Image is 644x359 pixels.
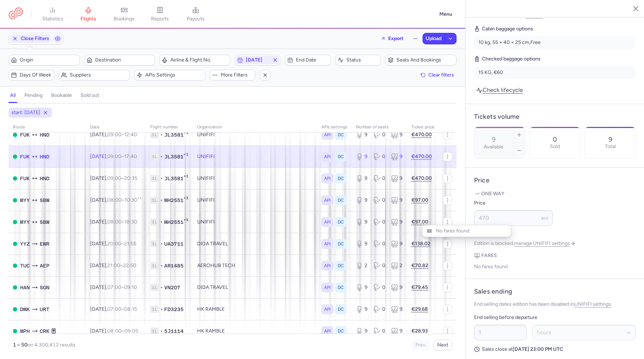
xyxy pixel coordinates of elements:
[160,218,163,226] span: •
[107,241,136,247] span: –
[338,284,344,291] span: DC
[150,153,159,160] span: 1L
[150,175,159,182] span: 1L
[11,109,40,116] span: start: [DATE]
[324,218,331,226] span: API
[107,132,137,138] span: –
[374,175,385,182] div: 0
[553,136,557,143] p: 0
[13,307,17,311] span: OPEN
[338,131,344,138] span: DC
[150,218,159,226] span: 1L
[13,133,17,137] span: OPEN
[20,305,30,313] span: Don Muang, Bangkok, Thailand
[9,33,52,44] button: Close Filters
[296,57,328,63] span: End date
[210,70,255,80] button: More filters
[170,57,228,63] span: Airline & Flight No.
[35,6,70,22] a: statistics
[184,196,189,203] span: +1
[150,306,159,313] span: 1L
[124,241,136,247] time: 21:55
[70,72,127,78] span: Suppliers
[107,328,122,334] time: 08:00
[160,197,163,204] span: •
[418,70,457,80] button: Clear filters
[160,262,163,269] span: •
[356,175,368,182] div: 9
[574,301,611,307] a: UNIFIFI settings
[184,152,189,159] span: +1
[160,328,163,335] span: •
[436,228,469,234] span: No fares found
[90,241,136,247] span: [DATE],
[426,36,441,41] span: Upload
[90,153,137,159] span: [DATE],
[20,131,30,139] span: Fukuoka, Fukuoka, Japan
[13,242,17,246] span: OPEN
[124,175,137,181] time: 20:35
[24,92,43,99] h4: pending
[107,219,122,225] time: 08:00
[221,72,253,78] span: More filters
[107,197,122,203] time: 08:00
[474,346,636,353] p: Sales close at
[107,153,121,159] time: 09:00
[9,70,54,80] button: Days of week
[338,175,344,182] span: DC
[526,12,549,18] a: UNIFIFI
[474,240,636,247] p: Edition is blocked,
[411,328,428,334] strong: €28.93
[107,241,121,247] time: 20:00
[356,153,368,160] div: 9
[20,196,30,204] span: Miri, Miri, Malaysia
[159,55,230,65] button: Airline & Flight No.
[90,132,137,138] span: [DATE],
[474,232,636,239] p: Round trip
[356,262,368,269] div: 2
[13,329,17,333] span: OPEN
[21,36,49,41] span: Close Filters
[184,130,189,137] span: +1
[107,284,121,290] time: 07:00
[150,131,159,138] span: 1L
[124,132,137,138] time: 12:40
[40,240,49,248] span: Newark Liberty International, New York City, United States
[107,197,141,203] span: –
[513,346,563,352] strong: [DATE] 23:00 PM UTC
[474,252,636,259] p: Fares
[411,306,428,312] strong: €29.68
[90,175,137,181] span: [DATE],
[184,217,189,225] span: +1
[324,284,331,291] span: API
[20,218,30,226] span: Miri, Miri, Malaysia
[20,327,30,335] span: Malay, Caticlan, Philippines
[474,325,527,340] input: ##
[193,124,317,146] td: UNIFIFI
[474,210,553,226] input: ---
[374,153,385,160] div: 0
[317,122,352,133] th: APIs settings
[411,197,428,203] strong: €97.00
[9,8,23,21] a: CitizenPlane red outlined logo
[411,284,428,290] strong: €79.45
[114,16,135,22] span: bookings
[374,240,385,247] div: 0
[40,305,49,313] span: Surat Thani, Surat Thani, Thailand
[42,16,63,22] span: statistics
[150,262,159,269] span: 1L
[609,136,612,143] p: 9
[125,197,141,203] time: 10:30
[160,240,163,247] span: •
[324,306,331,313] span: API
[193,146,317,167] td: UNIFIFI
[193,167,317,189] td: UNIFIFI
[391,284,403,291] div: 9
[80,16,96,22] span: flights
[40,327,49,335] span: Diosdado Macapagal International (Clark International), Manila, Philippines
[374,131,385,138] div: 0
[13,220,17,224] span: OPEN
[396,57,454,63] span: Seats and bookings
[324,131,331,138] span: API
[20,153,30,161] span: Fukuoka, Fukuoka, Japan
